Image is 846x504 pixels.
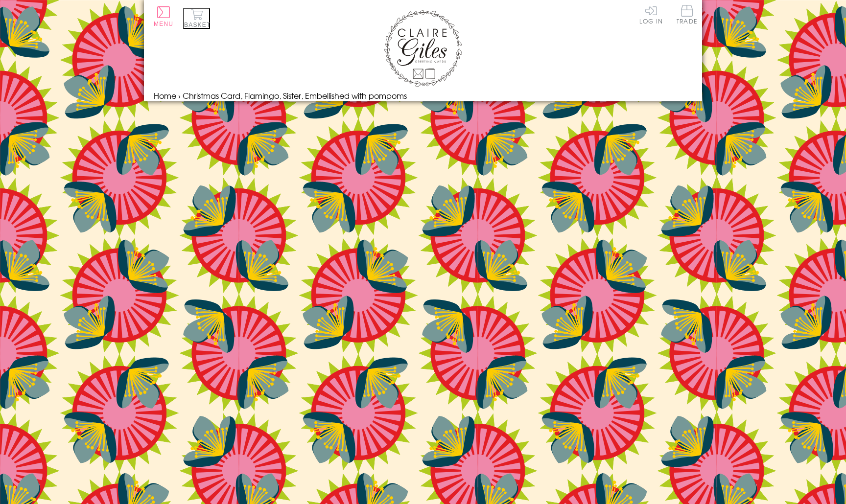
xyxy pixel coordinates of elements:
a: Home [154,90,176,101]
span: › [178,90,181,101]
span: Trade [677,5,697,24]
span: Menu [154,21,173,27]
img: Claire Giles Greetings Cards [384,10,462,87]
button: Menu [154,6,173,27]
a: Log In [639,5,663,24]
button: Basket [183,8,210,29]
nav: breadcrumbs [154,90,692,101]
a: Trade [677,5,697,26]
span: Christmas Card, Flamingo, Sister, Embellished with pompoms [183,90,407,101]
